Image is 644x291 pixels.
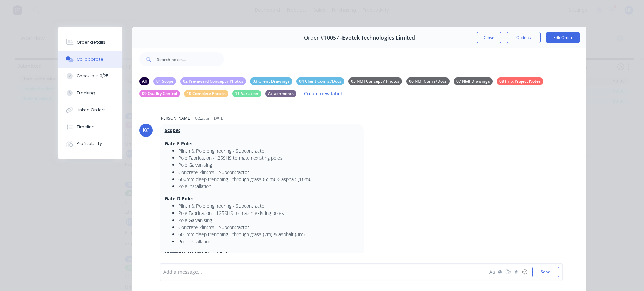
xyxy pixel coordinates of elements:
[184,90,228,97] div: 10 Complete Photos
[265,90,296,97] div: Attachments
[532,267,559,277] button: Send
[165,127,180,133] strong: Scope:
[178,224,359,231] li: Concrete Plinth's - Subcontractor
[521,268,529,276] button: ☺
[153,77,176,85] div: 01 Scope
[348,77,402,85] div: 05 NMI Concept / Photos
[58,51,122,68] button: Collaborate
[507,32,541,43] button: Options
[496,268,504,276] button: @
[143,126,149,134] div: KC
[178,209,359,217] li: Pole Fabrication - 125SHS to match existing poles
[300,89,346,98] button: Create new label
[178,202,359,209] li: Plinth & Pole engineering - Subcontractor
[77,141,102,147] div: Profitability
[497,77,543,85] div: 08 Imp. Project Notes
[546,32,580,43] button: Edit Order
[178,238,359,245] li: Pole installation
[477,32,501,43] button: Close
[406,77,450,85] div: 06 NMI Com's/Docs
[77,73,109,79] div: Checklists 0/25
[58,102,122,118] button: Linked Orders
[77,124,95,130] div: Timeline
[165,140,192,147] strong: Gate E Pole:
[139,77,149,85] div: All
[165,195,193,202] strong: Gate D Pole:
[180,77,246,85] div: 02 Pre-award Concept / Photos
[232,90,261,97] div: 11 Variation
[454,77,493,85] div: 07 NMI Drawings
[58,68,122,85] button: Checklists 0/25
[77,90,95,96] div: Tracking
[178,231,359,238] li: 600mm deep trenching - through grass (2m) & asphalt (8m).
[178,154,359,161] li: Pole Fabrication -125SHS to match existing poles
[250,77,292,85] div: 03 Client Drawings
[58,118,122,135] button: Timeline
[488,268,496,276] button: Aa
[77,56,103,62] div: Collaborate
[157,52,224,66] input: Search notes...
[178,183,359,190] li: Pole installation
[296,77,344,85] div: 04 Client Com's./Docs
[178,161,359,169] li: Pole Galvanising
[165,250,231,257] strong: [PERSON_NAME] Stand Pole:
[77,39,105,45] div: Order details
[58,135,122,152] button: Profitability
[342,35,415,41] span: Evotek Technologies Limited
[58,85,122,102] button: Tracking
[58,34,122,51] button: Order details
[178,217,359,224] li: Pole Galvanising
[178,147,359,154] li: Plinth & Pole engineering - Subcontractor
[160,115,191,121] div: [PERSON_NAME]
[178,169,359,176] li: Concrete Plinth's - Subcontractor
[178,176,359,183] li: 600mm deep trenching - through grass (65m) & asphalt (10m).
[193,115,225,121] div: - 02:25pm [DATE]
[77,107,106,113] div: Linked Orders
[304,35,342,41] span: Order #10057 -
[139,90,180,97] div: 09 Quality Control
